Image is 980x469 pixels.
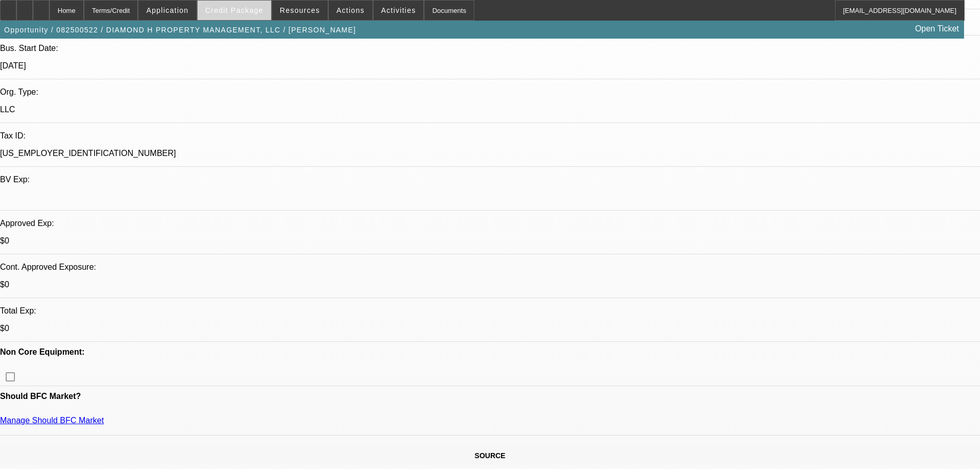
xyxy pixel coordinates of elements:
span: Application [146,6,188,14]
span: Opportunity / 082500522 / DIAMOND H PROPERTY MANAGEMENT, LLC / [PERSON_NAME] [4,26,356,34]
button: Activities [373,1,424,20]
span: SOURCE [475,451,506,460]
span: Actions [336,6,365,14]
button: Resources [272,1,328,20]
span: Resources [280,6,320,14]
span: Activities [381,6,416,14]
a: Open Ticket [911,20,963,38]
button: Application [138,1,196,20]
button: Actions [329,1,372,20]
button: Credit Package [198,1,271,20]
span: Credit Package [205,6,263,14]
